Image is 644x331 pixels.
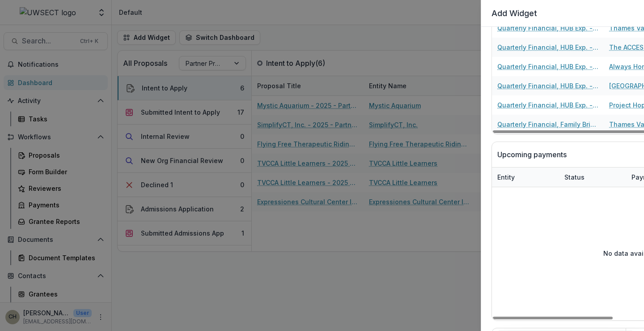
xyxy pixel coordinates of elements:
div: Entity [492,168,559,187]
div: Status [559,172,590,182]
a: Quarterly Financial, HUB Exp. - [DATE]-[DATE] [497,62,598,71]
div: Status [559,168,626,187]
a: Quarterly Financial, Family Bridge - [DATE]-[DATE] [497,120,598,129]
a: Quarterly Financial, HUB Exp. - [DATE]-[DATE] [497,100,598,110]
p: Upcoming payments [497,149,567,160]
a: Quarterly Financial, HUB Exp. - [DATE]-[DATE] [497,43,598,52]
div: Entity [492,172,520,182]
a: Quarterly Financial, HUB Exp. - [DATE]-[DATE] [497,23,598,33]
a: Quarterly Financial, HUB Exp. - [DATE]-[DATE] [497,81,598,90]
